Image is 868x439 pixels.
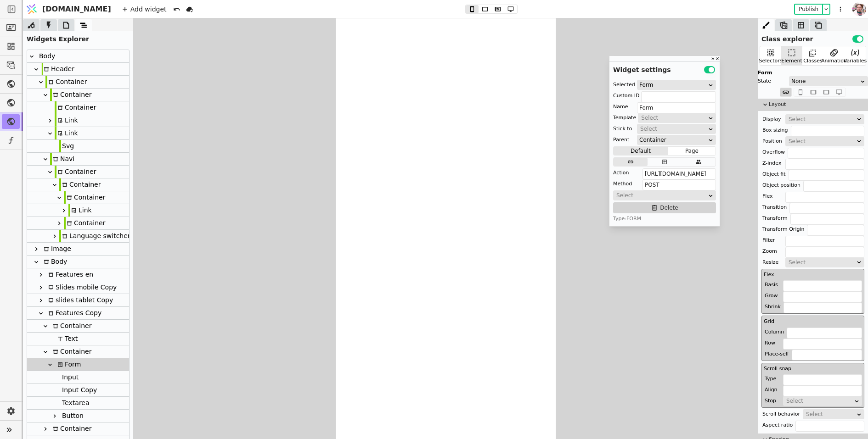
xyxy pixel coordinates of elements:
div: Classes [803,57,822,65]
button: Page [668,146,716,156]
div: Form [639,80,708,89]
div: Select [806,410,855,419]
div: Language switcher [59,230,130,242]
div: Scroll behavior [761,410,801,419]
div: Form [55,358,81,371]
div: Body [27,50,129,63]
div: Selected [613,80,635,89]
div: Header [27,63,129,76]
div: Text [27,333,129,345]
div: Button [59,410,84,422]
div: Object position [761,181,801,190]
div: Container [639,135,708,144]
div: Grow [764,291,779,300]
div: Selectors [759,57,783,65]
div: Input [59,371,79,383]
div: Custom ID [613,91,639,100]
h4: Flex [764,271,862,279]
div: Widgets Explorer [23,31,133,44]
div: Container [27,191,129,204]
div: Shrink [764,302,782,311]
img: 1611404642663-DSC_1169-po-%D1%81cropped.jpg [852,1,866,17]
div: Box sizing [761,126,789,135]
div: Parent [613,135,629,144]
div: Container [50,320,91,332]
div: Navi [27,153,129,166]
div: Link [68,204,92,217]
div: Container [55,101,96,114]
div: Display [761,115,782,124]
div: slides tablet Copy [27,294,129,307]
div: Position [761,137,783,146]
img: Logo [25,0,39,18]
div: Overflow [761,148,786,157]
div: Container [27,89,129,101]
div: Body [27,256,129,268]
div: Link [55,114,78,127]
div: Language switcher [27,230,129,243]
div: Textarea [27,397,129,410]
div: Container [50,89,91,101]
div: Container [64,191,105,204]
div: Image [41,243,71,255]
div: Container [27,345,129,358]
div: Stop [764,396,777,406]
div: Container [50,345,91,358]
div: Select [789,115,855,124]
span: [DOMAIN_NAME] [42,4,111,15]
div: Object fit [761,170,787,179]
a: [DOMAIN_NAME] [23,0,116,18]
div: Element [781,57,802,65]
div: Features Copy [27,307,129,320]
div: Link [27,204,129,217]
div: Basis [764,280,779,289]
div: Widget settings [609,61,720,75]
div: Button [27,410,129,422]
div: Class explorer [758,31,868,44]
div: Container [59,178,101,191]
div: Svg [59,140,74,152]
div: Container [55,166,96,178]
div: Text [55,333,78,345]
div: Textarea [59,397,90,409]
iframe: To enrich screen reader interactions, please activate Accessibility in Grammarly extension settings [336,18,556,439]
div: Form [758,69,868,77]
div: Link [55,127,78,139]
div: Column [764,328,785,337]
div: Features en [45,268,93,281]
div: Slides mobile Copy [27,281,129,294]
h4: Grid [764,318,862,326]
div: Container [64,217,105,229]
div: Input [27,371,129,384]
div: Container [27,166,129,178]
div: Name [613,102,628,111]
div: Transition [761,203,788,212]
div: Link [27,127,129,140]
div: Row [764,339,776,348]
button: Delete [613,202,716,213]
span: Layout [769,101,864,109]
div: Slides mobile Copy [45,281,117,294]
div: Select [789,137,855,146]
div: Method [613,179,632,189]
div: None [791,77,860,86]
div: Container [27,178,129,191]
div: Select [616,191,707,200]
div: Body [36,50,55,62]
div: Select [786,396,853,406]
div: Features Copy [45,307,101,319]
div: Flex [761,192,773,201]
div: Place-self [764,350,790,359]
button: Default [614,146,668,156]
div: Template [613,113,636,122]
div: Link [27,114,129,127]
div: Select [640,124,707,133]
div: Action [613,168,629,178]
div: Transform Origin [761,225,805,234]
div: Input Copy [59,384,97,396]
div: Animation [821,57,847,65]
div: Container [27,320,129,333]
div: Zoom [761,247,778,256]
div: Aspect ratio [761,421,794,430]
div: Input Copy [27,384,129,397]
